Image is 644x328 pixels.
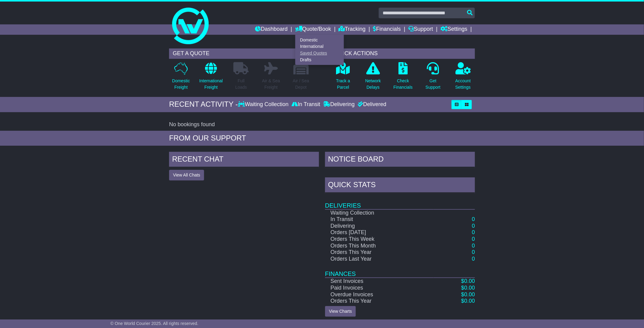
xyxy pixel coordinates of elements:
[322,101,356,108] div: Delivering
[461,278,475,284] a: $0.00
[172,62,190,94] a: DomesticFreight
[169,100,238,109] div: RECENT ACTIVITY -
[295,56,344,63] a: Drafts
[325,194,475,209] td: Deliveries
[393,62,413,94] a: CheckFinancials
[461,298,475,304] a: $0.00
[169,170,204,180] button: View All Chats
[325,262,475,278] td: Finances
[472,236,475,242] a: 0
[339,24,366,35] a: Tracking
[325,306,356,317] a: View Charts
[325,256,434,262] td: Orders Last Year
[464,291,475,298] span: 0.00
[464,285,475,291] span: 0.00
[110,321,198,326] span: © One World Courier 2025. All rights reserved.
[331,48,475,59] div: QUICK ACTIONS
[472,216,475,222] a: 0
[325,229,434,236] td: Orders [DATE]
[464,278,475,284] span: 0.00
[295,50,344,57] a: Saved Quotes
[293,78,309,91] p: Air / Sea Depot
[199,78,223,91] p: International Freight
[325,216,434,223] td: In Transit
[441,24,467,35] a: Settings
[356,101,386,108] div: Delivered
[472,223,475,229] a: 0
[325,243,434,249] td: Orders This Month
[325,223,434,230] td: Delivering
[295,24,331,35] a: Quote/Book
[336,62,350,94] a: Track aParcel
[325,249,434,256] td: Orders This Year
[325,285,434,291] td: Paid Invoices
[426,78,441,91] p: Get Support
[365,62,381,94] a: NetworkDelays
[394,78,413,91] p: Check Financials
[325,298,434,305] td: Orders This Year
[464,298,475,304] span: 0.00
[169,134,475,143] div: FROM OUR SUPPORT
[325,177,475,194] div: Quick Stats
[290,101,322,108] div: In Transit
[295,43,344,50] a: International
[461,285,475,291] a: $0.00
[472,256,475,262] a: 0
[295,37,344,43] a: Domestic
[233,78,249,91] p: Full Loads
[472,243,475,249] a: 0
[373,24,401,35] a: Financials
[255,24,288,35] a: Dashboard
[172,78,190,91] p: Domestic Freight
[325,278,434,285] td: Sent Invoices
[472,229,475,235] a: 0
[461,291,475,298] a: $0.00
[455,78,471,91] p: Account Settings
[295,35,344,65] div: Quote/Book
[169,48,313,59] div: GET A QUOTE
[325,291,434,298] td: Overdue Invoices
[169,121,475,128] div: No bookings found
[409,24,433,35] a: Support
[336,78,350,91] p: Track a Parcel
[169,152,319,168] div: RECENT CHAT
[365,78,381,91] p: Network Delays
[455,62,471,94] a: AccountSettings
[199,62,223,94] a: InternationalFreight
[262,78,280,91] p: Air & Sea Freight
[238,101,290,108] div: Waiting Collection
[472,249,475,255] a: 0
[325,152,475,168] div: NOTICE BOARD
[325,236,434,243] td: Orders This Week
[325,209,434,216] td: Waiting Collection
[425,62,441,94] a: GetSupport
